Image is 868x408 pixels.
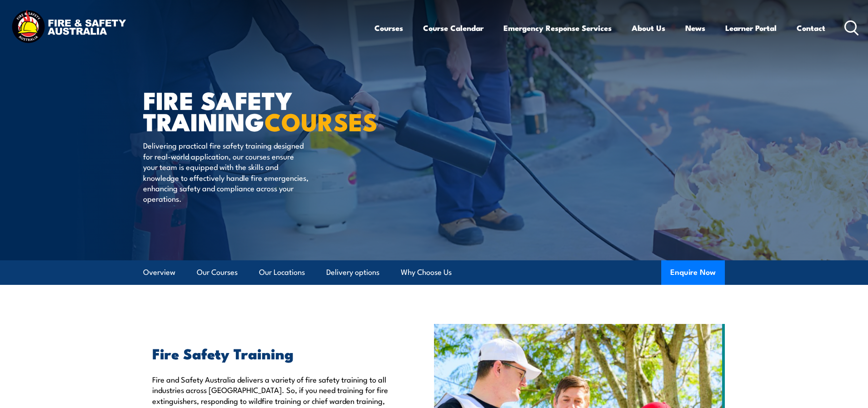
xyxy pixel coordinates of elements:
a: Delivery options [326,260,379,284]
a: About Us [632,16,665,40]
a: Our Courses [197,260,238,284]
a: Overview [143,260,175,284]
h1: FIRE SAFETY TRAINING [143,89,368,131]
a: Contact [797,16,825,40]
a: Courses [374,16,403,40]
a: News [685,16,705,40]
a: Why Choose Us [401,260,452,284]
a: Emergency Response Services [504,16,612,40]
strong: COURSES [264,102,378,139]
button: Enquire Now [661,260,725,285]
h2: Fire Safety Training [152,347,392,359]
a: Course Calendar [423,16,484,40]
a: Our Locations [259,260,305,284]
a: Learner Portal [725,16,777,40]
p: Delivering practical fire safety training designed for real-world application, our courses ensure... [143,140,309,204]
